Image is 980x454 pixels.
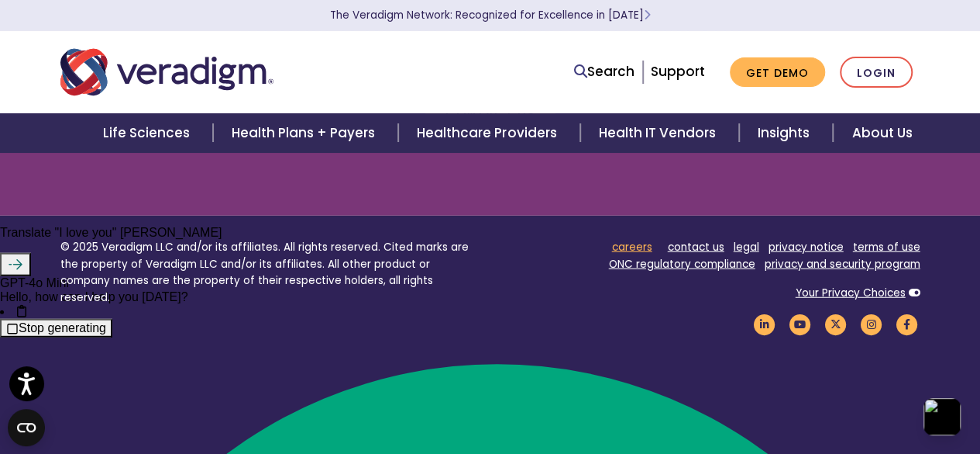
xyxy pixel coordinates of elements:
[651,62,705,81] a: Support
[739,113,833,153] a: Insights
[644,8,651,23] span: Learn More
[833,113,930,153] a: About Us
[609,257,755,272] a: ONC regulatory compliance
[796,286,906,300] a: Your Privacy Choices
[60,239,479,307] p: © 2025 Veradigm LLC and/or its affiliates. All rights reserved. Cited marks are the property of V...
[769,240,844,255] a: privacy notice
[398,113,579,153] a: Healthcare Providers
[858,317,885,331] a: Veradigm Instagram Link
[734,240,759,255] a: legal
[213,113,398,153] a: Health Plans + Payers
[6,321,106,335] div: Stop generating
[853,240,920,255] a: terms of use
[8,409,45,446] button: Open CMP widget
[787,317,813,331] a: Veradigm YouTube Link
[580,113,739,153] a: Health IT Vendors
[668,240,724,255] a: contact us
[840,57,913,88] a: Login
[894,317,920,331] a: Veradigm Facebook Link
[765,257,920,272] a: privacy and security program
[330,8,651,23] a: The Veradigm Network: Recognized for Excellence in [DATE]Learn More
[574,61,634,82] a: Search
[730,57,825,88] a: Get Demo
[751,317,778,331] a: Veradigm LinkedIn Link
[612,240,652,255] a: careers
[823,317,849,331] a: Veradigm Twitter Link
[60,47,273,98] img: Veradigm logo
[84,113,213,153] a: Life Sciences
